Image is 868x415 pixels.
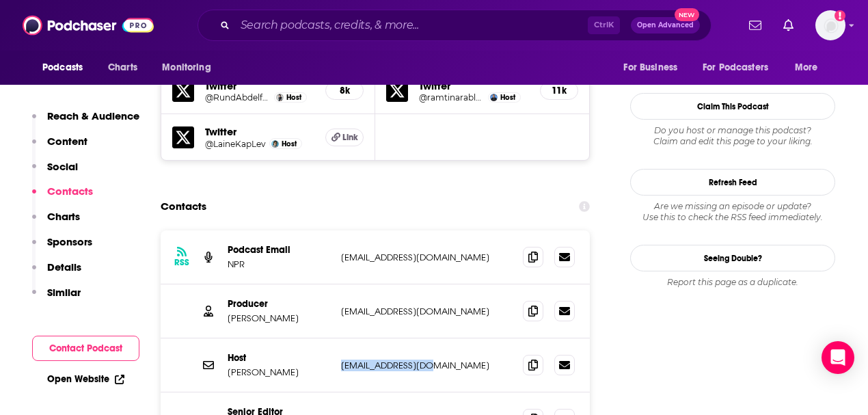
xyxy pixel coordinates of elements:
p: Contacts [47,185,93,198]
span: Monitoring [162,58,211,77]
span: Charts [108,58,137,77]
div: Open Intercom Messenger [822,341,854,374]
a: Show notifications dropdown [744,14,767,37]
div: Are we missing an episode or update? Use this to check the RSS feed immediately. [630,201,835,223]
p: [PERSON_NAME] [228,312,330,324]
span: For Podcasters [703,58,768,77]
button: Contacts [32,185,93,210]
p: Host [228,352,330,364]
p: [EMAIL_ADDRESS][DOMAIN_NAME] [341,360,512,371]
button: Reach & Audience [32,109,139,135]
p: [PERSON_NAME] [228,366,330,378]
img: Ramtin Arablouei [490,94,498,101]
p: Sponsors [47,235,92,248]
button: open menu [785,55,835,81]
a: Link [325,129,364,146]
h5: Twitter [205,125,314,138]
h5: Twitter [205,79,314,92]
button: open menu [614,55,694,81]
button: Charts [32,210,80,235]
p: Details [47,260,81,273]
div: Report this page as a duplicate. [630,277,835,288]
button: Similar [32,286,81,311]
button: open menu [694,55,788,81]
button: Social [32,160,78,185]
h2: Contacts [161,193,206,219]
button: Refresh Feed [630,169,835,196]
div: Search podcasts, credits, & more... [198,10,711,41]
p: NPR [228,258,330,270]
a: Seeing Double? [630,245,835,271]
button: open menu [33,55,100,81]
button: Content [32,135,87,160]
p: [EMAIL_ADDRESS][DOMAIN_NAME] [341,306,512,317]
img: Rund Abdelfatah [276,94,284,101]
button: Contact Podcast [32,336,139,361]
span: Podcasts [42,58,83,77]
span: Host [282,139,297,148]
img: Podchaser - Follow, Share and Rate Podcasts [23,12,154,38]
span: More [795,58,818,77]
div: Claim and edit this page to your liking. [630,125,835,147]
span: Host [286,93,301,102]
h3: RSS [174,257,189,268]
h5: Twitter [419,79,529,92]
button: Open AdvancedNew [631,17,700,34]
button: Sponsors [32,235,92,260]
span: New [675,8,699,21]
p: [EMAIL_ADDRESS][DOMAIN_NAME] [341,252,512,263]
p: Reach & Audience [47,109,139,122]
a: Open Website [47,373,124,385]
img: Laine Kaplan-Levenson [271,140,279,148]
span: Link [342,132,358,143]
span: For Business [623,58,677,77]
p: Producer [228,298,330,310]
a: @RundAbdelfatah [205,92,271,103]
button: Show profile menu [815,10,845,40]
span: Host [500,93,515,102]
p: Similar [47,286,81,299]
button: open menu [152,55,228,81]
svg: Add a profile image [835,10,845,21]
h5: 8k [337,85,352,96]
span: Open Advanced [637,22,694,29]
button: Claim This Podcast [630,93,835,120]
p: Social [47,160,78,173]
p: Content [47,135,87,148]
a: @ramtinarablouei [419,92,485,103]
p: Charts [47,210,80,223]
p: Podcast Email [228,244,330,256]
span: Ctrl K [588,16,620,34]
input: Search podcasts, credits, & more... [235,14,588,36]
a: Show notifications dropdown [778,14,799,37]
span: Do you host or manage this podcast? [630,125,835,136]
button: Details [32,260,81,286]
a: Charts [99,55,146,81]
h5: 11k [552,85,567,96]
a: @LaineKapLev [205,139,266,149]
img: User Profile [815,10,845,40]
span: Logged in as SusanHershberg [815,10,845,40]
